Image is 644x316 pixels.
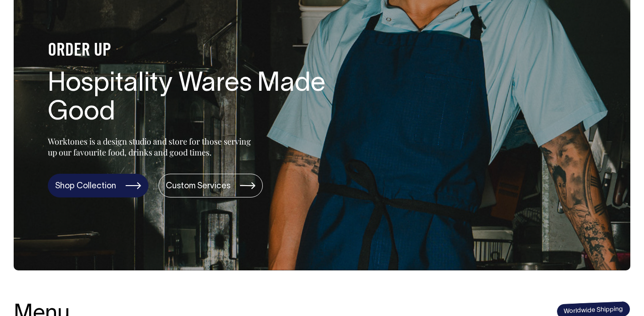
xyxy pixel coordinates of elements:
a: Shop Collection [48,174,148,197]
a: Custom Services [158,174,263,197]
p: Worktones is a design studio and store for those serving up our favourite food, drinks and good t... [48,136,255,158]
h1: Hospitality Wares Made Good [48,70,339,128]
h4: ORDER UP [48,41,339,61]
